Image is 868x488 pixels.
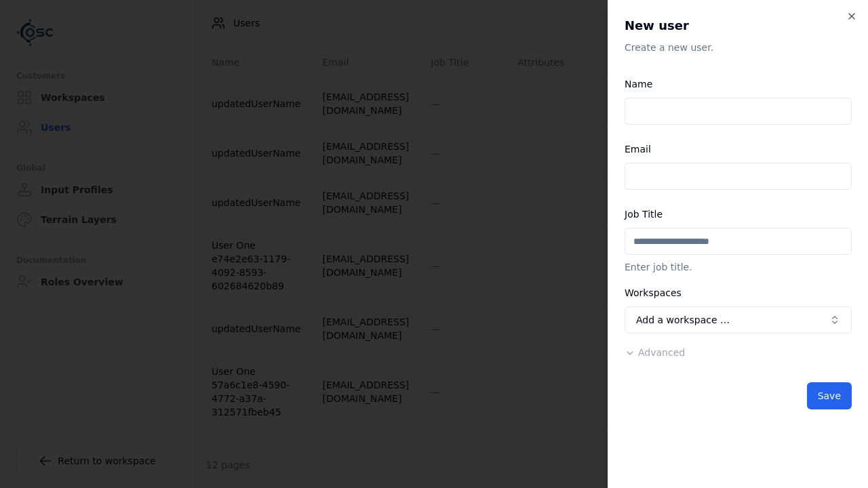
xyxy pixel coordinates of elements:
[625,144,651,155] label: Email
[625,79,652,89] label: Name
[625,209,663,220] label: Job Title
[625,287,682,298] label: Workspaces
[625,346,685,359] button: Advanced
[638,347,685,358] span: Advanced
[636,313,730,327] span: Add a workspace …
[625,260,852,274] p: Enter job title.
[625,41,852,54] p: Create a new user.
[807,382,852,409] button: Save
[625,16,852,35] h2: New user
